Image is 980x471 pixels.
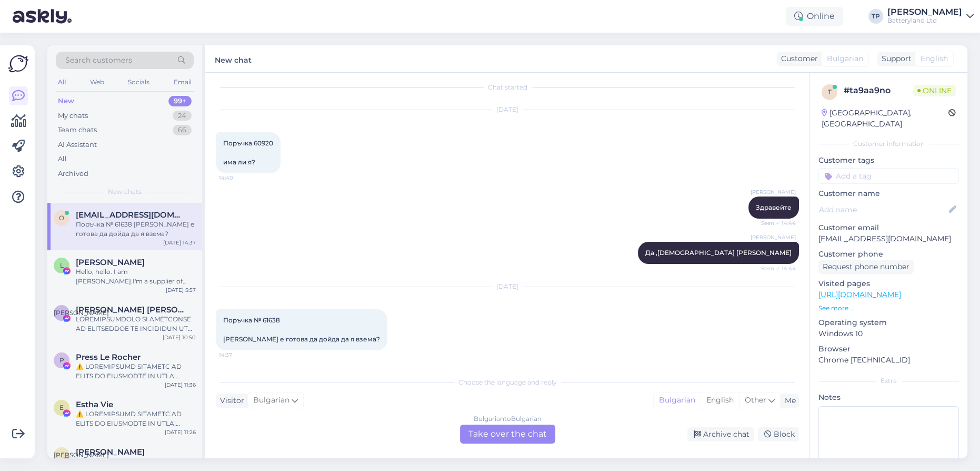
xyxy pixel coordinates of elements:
span: L [60,261,64,269]
div: Hello, hello. I am [PERSON_NAME].I'm a supplier of OEM power adapters from [GEOGRAPHIC_DATA], [GE... [76,267,196,286]
span: [PERSON_NAME] [751,233,796,241]
p: Browser [818,344,959,355]
div: Поръчка № 61638 [PERSON_NAME] е готова да дойда да я взема? [76,220,196,239]
input: Add a tag [818,168,959,184]
p: Windows 10 [818,328,959,339]
span: Антония Балабанова [76,447,145,457]
div: [DATE] 5:57 [166,286,196,294]
div: All [56,75,68,89]
div: Web [88,75,106,89]
span: Press Le Rocher [76,352,141,362]
span: Bulgarian [827,53,863,64]
span: Other [745,395,766,405]
p: See more ... [818,303,959,313]
span: Bulgarian [253,395,289,406]
span: [PERSON_NAME] [54,309,109,317]
span: [PERSON_NAME] [54,451,109,459]
div: Request phone number [818,260,914,274]
div: Take over the chat [460,425,555,444]
label: New chat [215,52,252,66]
div: New [58,96,74,106]
span: Здравейте [756,203,792,211]
span: 14:40 [219,174,258,182]
div: Socials [126,75,152,89]
div: Online [786,7,843,26]
div: 66 [173,125,192,135]
div: Customer [777,53,818,64]
div: [DATE] [216,282,799,291]
div: AI Assistant [58,140,97,150]
span: Seen ✓ 14:44 [756,264,796,272]
span: 14:37 [219,351,258,359]
span: Л. Ирина [76,305,185,315]
div: Bulgarian to Bulgarian [474,414,542,424]
div: Chat started [216,83,799,92]
div: Visitor [216,395,244,406]
p: Customer tags [818,155,959,166]
div: ⚠️ LOREMIPSUMD SITAMETC AD ELITS DO EIUSMODTE IN UTLA! Etdolor magnaaliq enimadminim veniamq nost... [76,409,196,428]
span: Search customers [65,55,132,66]
div: English [701,392,739,408]
div: Extra [818,376,959,386]
div: Archive chat [687,427,754,441]
p: Visited pages [818,278,959,289]
span: Поръчка № 61638 [PERSON_NAME] е готова да дойда да я взема? [223,316,380,343]
div: My chats [58,111,88,121]
a: [PERSON_NAME]Batteryland Ltd [887,8,974,25]
div: Email [172,75,194,89]
p: [EMAIL_ADDRESS][DOMAIN_NAME] [818,233,959,244]
div: [DATE] 11:36 [165,381,196,389]
span: o [59,214,64,222]
div: 24 [173,111,192,121]
a: [URL][DOMAIN_NAME] [818,290,901,299]
div: [DATE] 11:26 [165,428,196,436]
p: Customer phone [818,249,959,260]
div: [DATE] 10:50 [163,333,196,341]
div: Archived [58,169,88,179]
span: Online [913,85,956,96]
span: New chats [108,187,142,197]
div: [GEOGRAPHIC_DATA], [GEOGRAPHIC_DATA] [822,107,948,130]
span: Поръчка 60920 има ли я? [223,139,273,166]
div: Me [781,395,796,406]
div: 99+ [168,96,192,106]
div: [DATE] 14:37 [163,239,196,247]
div: [DATE] [216,105,799,114]
span: P [59,356,64,364]
span: t [828,88,832,96]
p: Notes [818,392,959,403]
div: Customer information [818,139,959,149]
div: [PERSON_NAME] [887,8,962,16]
div: Batteryland Ltd [887,16,962,25]
div: Block [758,427,799,441]
div: ⚠️ LOREMIPSUMD SITAMETC AD ELITS DO EIUSMODTE IN UTLA! Etdolor magnaaliq enimadminim veniamq nost... [76,362,196,381]
div: Support [877,53,912,64]
span: Да ,[DEMOGRAPHIC_DATA] [PERSON_NAME] [645,249,792,257]
div: # ta9aa9no [844,84,913,97]
div: All [58,154,67,164]
span: Laura Zhang [76,258,145,267]
span: Seen ✓ 14:44 [756,219,796,227]
p: Customer email [818,222,959,233]
span: office@multi-computers.com [76,210,185,220]
p: Customer name [818,188,959,199]
div: LOREMIPSUMDOLO SI AMETCONSE AD ELITSEDDOE TE INCIDIDUN UT LABOREET Dolorem Aliquaenima, mi veniam... [76,315,196,333]
span: English [921,53,948,64]
div: Team chats [58,125,97,135]
p: Chrome [TECHNICAL_ID] [818,355,959,366]
div: TP [868,9,883,24]
span: Estha Vie [76,400,113,409]
span: [PERSON_NAME] [751,188,796,196]
input: Add name [819,204,947,215]
p: Operating system [818,317,959,328]
div: Choose the language and reply [216,378,799,387]
div: Bulgarian [654,392,701,408]
img: Askly Logo [8,54,28,74]
span: E [59,404,64,411]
